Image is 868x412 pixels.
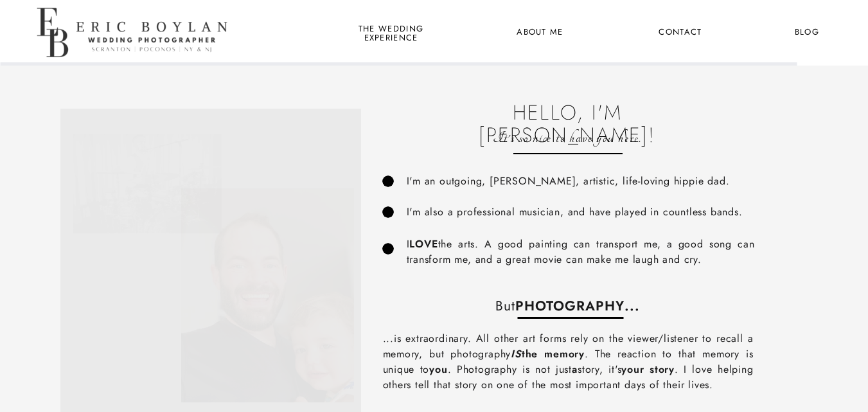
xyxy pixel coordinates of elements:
p: ... [387,296,748,312]
b: your story [621,362,675,377]
b: LOVE [409,237,438,251]
span: But [495,296,515,316]
p: I the arts. A good painting can transport me, a good song can transform me, and a great movie can... [407,237,755,267]
b: PHOTOGRAPHY [515,296,625,316]
b: the memory [511,346,585,361]
p: I'm an outgoing, [PERSON_NAME], artistic, life-loving hippie dad. [407,174,813,188]
b: you [429,362,447,377]
a: Contact [657,24,704,41]
a: About Me [509,24,571,41]
a: Blog [783,24,831,41]
b: a [572,362,578,377]
p: I'm also a professional musician, and have played in countless bands. [407,204,759,220]
h1: Hello, I'm [PERSON_NAME]! [479,102,657,121]
i: IS [511,346,522,361]
p: It's so nice to have you here. [479,129,657,148]
a: the wedding experience [356,24,426,41]
p: ...is extraordinary. All other art forms rely on the viewer/listener to recall a memory, but phot... [383,331,754,397]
